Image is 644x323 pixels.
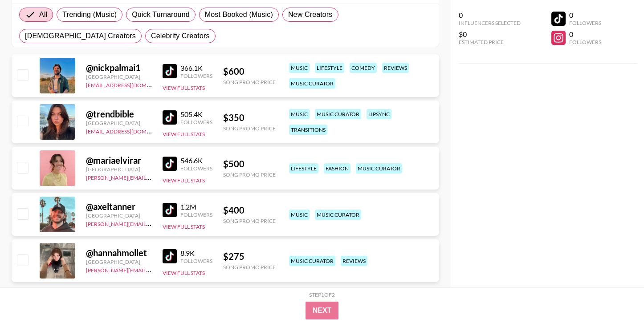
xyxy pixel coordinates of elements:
[25,31,136,41] span: [DEMOGRAPHIC_DATA] Creators
[459,30,521,39] div: $0
[86,212,152,219] div: [GEOGRAPHIC_DATA]
[180,73,212,79] div: Followers
[86,62,152,73] div: @ nickpalmai1
[223,205,276,216] div: $ 400
[223,171,276,178] div: Song Promo Price
[223,112,276,123] div: $ 350
[289,78,335,89] div: music curator
[288,9,333,20] span: New Creators
[86,201,152,212] div: @ axeltanner
[356,163,402,174] div: music curator
[289,210,310,220] div: music
[315,210,361,220] div: music curator
[62,9,117,20] span: Trending (Music)
[459,11,521,20] div: 0
[86,247,152,258] div: @ hannahmollet
[289,63,310,73] div: music
[223,79,276,85] div: Song Promo Price
[315,63,344,73] div: lifestyle
[86,173,218,181] a: [PERSON_NAME][EMAIL_ADDRESS][DOMAIN_NAME]
[86,80,175,89] a: [EMAIL_ADDRESS][DOMAIN_NAME]
[569,11,601,20] div: 0
[180,110,212,119] div: 505.4K
[205,9,273,20] span: Most Booked (Music)
[367,109,391,119] div: lipsync
[151,31,210,41] span: Celebrity Creators
[569,39,601,45] div: Followers
[341,256,367,266] div: reviews
[569,20,601,26] div: Followers
[86,219,218,227] a: [PERSON_NAME][EMAIL_ADDRESS][DOMAIN_NAME]
[86,73,152,80] div: [GEOGRAPHIC_DATA]
[315,109,361,119] div: music curator
[569,30,601,39] div: 0
[599,279,633,312] iframe: Drift Widget Chat Controller
[132,9,190,20] span: Quick Turnaround
[163,249,177,263] img: TikTok
[86,265,218,274] a: [PERSON_NAME][EMAIL_ADDRESS][DOMAIN_NAME]
[163,270,205,276] button: View Full Stats
[223,125,276,132] div: Song Promo Price
[180,202,212,211] div: 1.2M
[289,163,318,174] div: lifestyle
[180,156,212,165] div: 546.6K
[163,223,205,230] button: View Full Stats
[223,158,276,170] div: $ 500
[86,166,152,173] div: [GEOGRAPHIC_DATA]
[86,126,175,135] a: [EMAIL_ADDRESS][DOMAIN_NAME]
[382,63,409,73] div: reviews
[223,264,276,271] div: Song Promo Price
[309,291,335,298] div: Step 1 of 2
[163,85,205,91] button: View Full Stats
[223,66,276,77] div: $ 600
[180,249,212,258] div: 8.9K
[180,211,212,218] div: Followers
[289,256,335,266] div: music curator
[163,203,177,217] img: TikTok
[180,258,212,264] div: Followers
[306,302,339,319] button: Next
[163,131,205,137] button: View Full Stats
[86,109,152,120] div: @ trendbible
[289,125,327,135] div: transitions
[86,155,152,166] div: @ mariaelvirar
[459,39,521,45] div: Estimated Price
[350,63,377,73] div: comedy
[86,120,152,126] div: [GEOGRAPHIC_DATA]
[223,251,276,262] div: $ 275
[223,218,276,224] div: Song Promo Price
[163,64,177,78] img: TikTok
[39,9,47,20] span: All
[289,109,310,119] div: music
[180,64,212,73] div: 366.1K
[163,177,205,184] button: View Full Stats
[180,119,212,125] div: Followers
[180,165,212,172] div: Followers
[459,20,521,26] div: Influencers Selected
[163,157,177,171] img: TikTok
[163,110,177,125] img: TikTok
[86,258,152,265] div: [GEOGRAPHIC_DATA]
[324,163,351,174] div: fashion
